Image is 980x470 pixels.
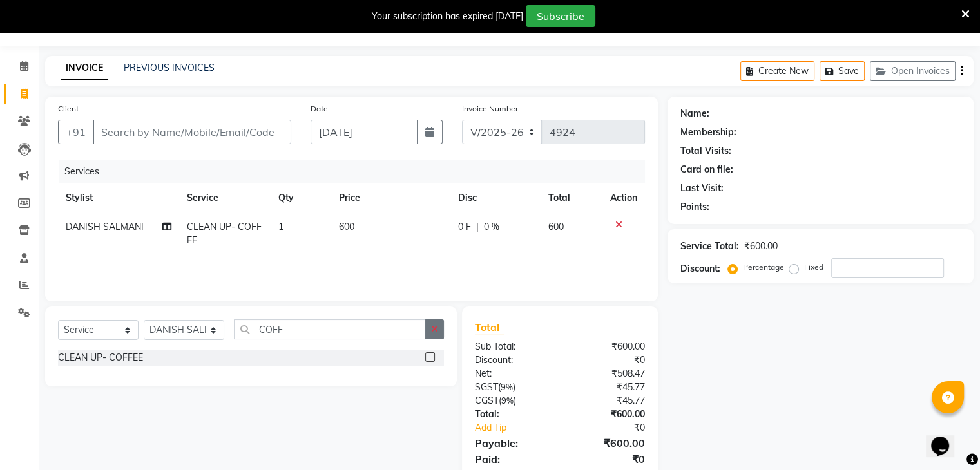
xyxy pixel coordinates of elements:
[483,220,499,234] span: 0 %
[58,183,179,212] th: Stylist
[58,351,143,364] div: CLEAN UP- COFFEE
[179,183,271,212] th: Service
[234,319,426,339] input: Search or Scan
[804,261,823,273] label: Fixed
[870,61,956,81] button: Open Invoices
[560,340,655,353] div: ₹600.00
[560,394,655,408] div: ₹45.77
[372,10,523,23] div: Your subscription has expired [DATE]
[465,408,560,421] div: Total:
[331,183,450,212] th: Price
[501,395,514,406] span: 9%
[501,382,513,392] span: 9%
[475,381,498,393] span: SGST
[475,395,499,406] span: CGST
[339,221,354,232] span: 600
[465,421,575,435] a: Add Tip
[278,221,283,232] span: 1
[124,62,215,73] a: PREVIOUS INVOICES
[462,103,518,115] label: Invoice Number
[526,5,595,27] button: Subscribe
[270,183,331,212] th: Qty
[560,451,655,467] div: ₹0
[457,220,470,234] span: 0 F
[465,367,560,381] div: Net:
[465,381,560,394] div: ( )
[560,381,655,394] div: ₹45.77
[740,61,814,81] button: Create New
[311,103,328,115] label: Date
[465,353,560,367] div: Discount:
[465,435,560,451] div: Payable:
[602,183,645,212] th: Action
[465,451,560,467] div: Paid:
[575,421,654,435] div: ₹0
[187,221,262,246] span: CLEAN UP- COFFEE
[476,220,478,234] span: |
[541,183,602,212] th: Total
[465,340,560,353] div: Sub Total:
[680,262,720,276] div: Discount:
[560,367,655,381] div: ₹508.47
[548,221,564,232] span: 600
[680,144,731,158] div: Total Visits:
[450,183,541,212] th: Disc
[680,126,736,139] div: Membership:
[680,200,709,214] div: Points:
[680,107,709,120] div: Name:
[61,57,108,80] a: INVOICE
[680,240,739,253] div: Service Total:
[58,120,94,144] button: +91
[560,435,655,451] div: ₹600.00
[926,418,967,457] iframe: chat widget
[680,182,724,195] div: Last Visit:
[93,120,291,144] input: Search by Name/Mobile/Email/Code
[560,353,655,367] div: ₹0
[680,163,733,176] div: Card on file:
[475,321,504,334] span: Total
[743,261,784,273] label: Percentage
[820,61,865,81] button: Save
[465,394,560,408] div: ( )
[560,408,655,421] div: ₹600.00
[58,103,79,115] label: Client
[59,160,655,183] div: Services
[744,240,778,253] div: ₹600.00
[66,221,144,232] span: DANISH SALMANI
